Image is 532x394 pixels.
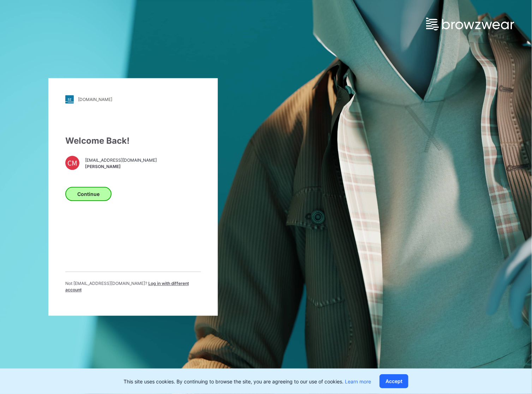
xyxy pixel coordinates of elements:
img: browzwear-logo.e42bd6dac1945053ebaf764b6aa21510.svg [426,18,514,30]
div: CM [65,156,79,170]
a: [DOMAIN_NAME] [65,95,201,104]
a: Learn more [345,378,371,384]
p: Not [EMAIL_ADDRESS][DOMAIN_NAME] ? [65,281,201,293]
span: [PERSON_NAME] [85,163,157,170]
button: Continue [65,187,112,201]
div: Welcome Back! [65,135,201,148]
div: [DOMAIN_NAME] [78,97,112,102]
p: This site uses cookies. By continuing to browse the site, you are agreeing to our use of cookies. [124,378,371,385]
img: stylezone-logo.562084cfcfab977791bfbf7441f1a819.svg [65,95,74,104]
button: Accept [379,374,408,388]
span: [EMAIL_ADDRESS][DOMAIN_NAME] [85,157,157,163]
